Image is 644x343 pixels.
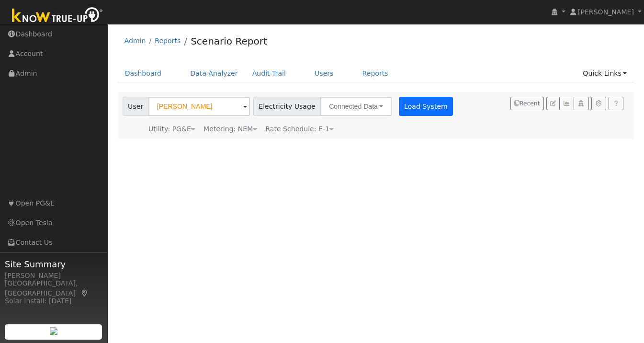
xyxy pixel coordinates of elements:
[5,278,102,298] div: [GEOGRAPHIC_DATA], [GEOGRAPHIC_DATA]
[123,97,149,116] span: User
[5,296,102,306] div: Solar Install: [DATE]
[576,65,634,82] a: Quick Links
[203,124,257,134] div: Metering: NEM
[124,37,146,45] a: Admin
[5,258,102,271] span: Site Summary
[574,97,588,110] button: Login As
[265,125,334,133] span: Alias: HE1
[591,97,606,110] button: Settings
[307,65,341,82] a: Users
[245,65,293,82] a: Audit Trail
[148,97,250,116] input: Select a User
[253,97,321,116] span: Electricity Usage
[5,271,102,281] div: [PERSON_NAME]
[320,97,392,116] button: Connected Data
[50,327,57,335] img: retrieve
[510,97,544,110] button: Recent
[155,37,181,45] a: Reports
[148,124,195,134] div: Utility: PG&E
[578,8,634,16] span: [PERSON_NAME]
[118,65,169,82] a: Dashboard
[546,97,560,110] button: Edit User
[191,35,267,47] a: Scenario Report
[80,289,89,297] a: Map
[7,5,108,27] img: Know True-Up
[399,97,453,116] button: Load System
[183,65,245,82] a: Data Analyzer
[609,97,623,110] a: Help Link
[355,65,395,82] a: Reports
[559,97,574,110] button: Multi-Series Graph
